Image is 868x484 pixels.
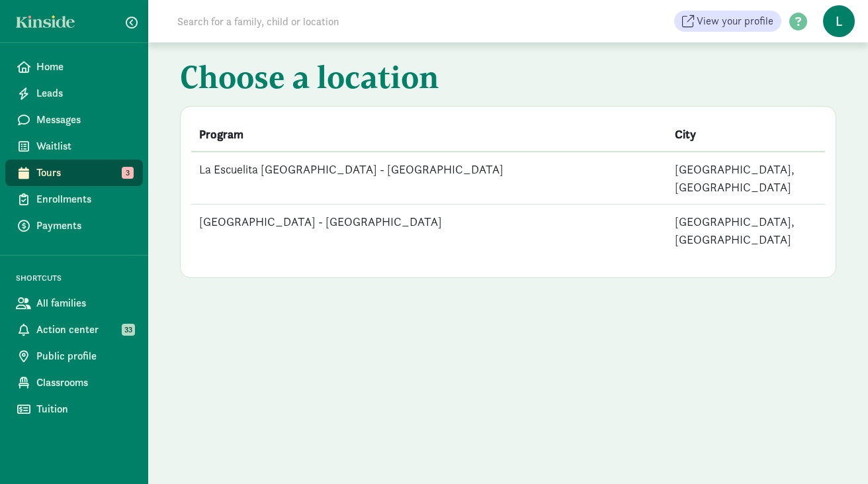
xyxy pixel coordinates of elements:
[36,401,132,417] span: Tuition
[36,348,132,364] span: Public profile
[5,54,143,80] a: Home
[36,191,132,207] span: Enrollments
[5,343,143,369] a: Public profile
[5,186,143,213] a: Enrollments
[36,375,132,391] span: Classrooms
[122,324,135,336] span: 33
[5,80,143,107] a: Leads
[36,295,132,311] span: All families
[5,316,143,343] a: Action center 33
[5,160,143,186] a: Tours 3
[5,107,143,133] a: Messages
[36,165,132,181] span: Tours
[667,117,826,152] th: City
[36,59,132,75] span: Home
[823,5,855,37] span: L
[802,420,868,484] iframe: Chat Widget
[5,369,143,396] a: Classrooms
[191,117,667,152] th: Program
[667,205,826,257] td: [GEOGRAPHIC_DATA], [GEOGRAPHIC_DATA]
[122,167,134,179] span: 3
[191,205,667,257] td: [GEOGRAPHIC_DATA] - [GEOGRAPHIC_DATA]
[5,290,143,316] a: All families
[169,8,541,34] input: Search for a family, child or location
[697,13,773,29] span: View your profile
[36,322,132,338] span: Action center
[5,133,143,160] a: Waitlist
[667,152,826,205] td: [GEOGRAPHIC_DATA], [GEOGRAPHIC_DATA]
[180,58,836,101] h1: Choose a location
[674,11,781,32] a: View your profile
[191,152,667,205] td: La Escuelita [GEOGRAPHIC_DATA] - [GEOGRAPHIC_DATA]
[36,138,132,154] span: Waitlist
[36,218,132,234] span: Payments
[36,112,132,128] span: Messages
[36,85,132,101] span: Leads
[5,396,143,422] a: Tuition
[5,213,143,239] a: Payments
